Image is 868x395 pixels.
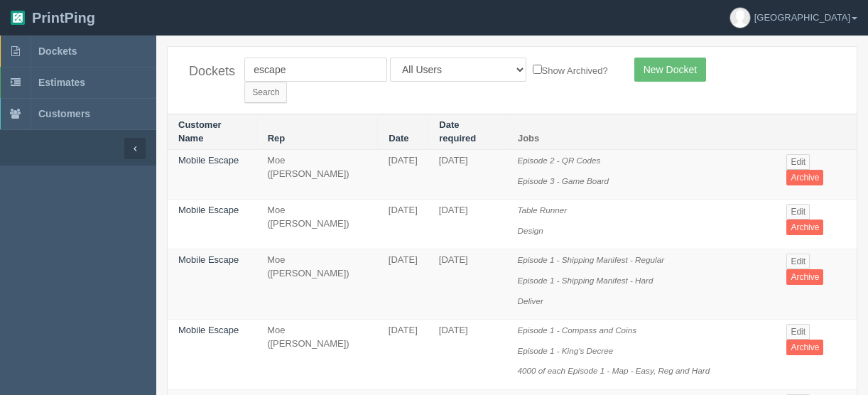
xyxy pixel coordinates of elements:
i: Episode 1 - Shipping Manifest - Hard [517,276,653,285]
span: Customers [38,108,90,119]
input: Customer Name [244,58,387,82]
a: Date required [439,119,476,144]
input: Show Archived? [533,65,542,74]
i: Episode 1 - King's Decree [517,346,613,355]
i: 4000 of each Episode 1 - Map - Easy, Reg and Hard [517,366,710,375]
i: Episode 3 - Game Board [517,176,609,185]
td: [DATE] [378,200,428,249]
a: Archive [786,269,823,285]
i: Table Runner [517,205,567,215]
i: Deliver [517,296,543,305]
td: Moe ([PERSON_NAME]) [256,150,378,200]
a: Archive [786,220,823,235]
span: Dockets [38,45,77,57]
input: Search [244,82,287,103]
a: Archive [786,170,823,185]
i: Episode 1 - Compass and Coins [517,325,636,335]
a: Edit [786,254,810,269]
td: [DATE] [378,150,428,200]
img: logo-3e63b451c926e2ac314895c53de4908e5d424f24456219fb08d385ab2e579770.png [11,11,25,25]
label: Show Archived? [533,62,608,78]
a: Mobile Escape [178,205,239,215]
a: Mobile Escape [178,155,239,166]
a: New Docket [634,58,706,82]
td: [DATE] [378,320,428,390]
a: Edit [786,154,810,170]
td: Moe ([PERSON_NAME]) [256,320,378,390]
td: [DATE] [428,249,507,320]
a: Date [389,133,408,144]
td: [DATE] [428,320,507,390]
a: Mobile Escape [178,254,239,265]
a: Rep [268,133,286,144]
i: Episode 1 - Shipping Manifest - Regular [517,255,664,264]
img: avatar_default-7531ab5dedf162e01f1e0bb0964e6a185e93c5c22dfe317fb01d7f8cd2b1632c.jpg [730,8,750,28]
th: Jobs [506,114,776,150]
span: Estimates [38,77,85,88]
a: Mobile Escape [178,325,239,335]
a: Archive [786,340,823,355]
a: Customer Name [178,119,222,144]
td: [DATE] [378,249,428,320]
i: Episode 2 - QR Codes [517,156,600,165]
i: Design [517,226,543,235]
h4: Dockets [189,65,223,79]
td: [DATE] [428,150,507,200]
a: Edit [786,324,810,340]
td: Moe ([PERSON_NAME]) [256,200,378,249]
a: Edit [786,204,810,220]
td: Moe ([PERSON_NAME]) [256,249,378,320]
td: [DATE] [428,200,507,249]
